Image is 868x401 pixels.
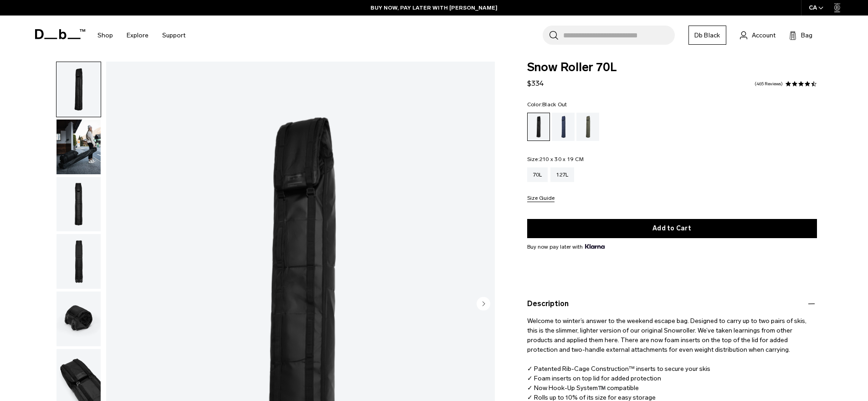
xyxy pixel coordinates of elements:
[740,30,776,41] a: Account
[527,219,817,238] button: Add to Cart
[56,177,101,232] button: Snow Roller 70L Black Out
[56,234,101,289] img: Snow Roller 70L Black Out
[789,30,812,41] button: Bag
[527,298,817,309] button: Description
[56,62,101,117] button: Snow Roller 70L Black Out
[688,26,726,45] a: Db Black
[527,243,605,251] span: Buy now pay later with
[98,19,113,52] a: Shop
[585,244,605,249] img: {"height" => 20, "alt" => "Klarna"}
[527,113,550,141] a: Black Out
[527,167,548,182] a: 70L
[127,19,149,52] a: Explore
[56,291,101,347] button: Snow Roller 70L Black Out
[576,113,599,141] a: Moss Green
[542,101,567,108] span: Black Out
[527,156,584,162] legend: Size:
[162,19,185,52] a: Support
[527,62,817,73] span: Snow Roller 70L
[539,156,584,162] span: 210 x 30 x 19 CM
[91,16,192,55] nav: Main Navigation
[801,31,812,40] span: Bag
[56,120,101,174] img: Snow Roller 70L Black Out
[752,31,776,40] span: Account
[56,119,101,175] button: Snow Roller 70L Black Out
[550,167,574,182] a: 127L
[527,195,555,202] button: Size Guide
[552,113,575,141] a: Blue Hour
[527,79,544,88] span: $334
[755,82,783,86] a: 465 reviews
[56,234,101,289] button: Snow Roller 70L Black Out
[56,62,101,117] img: Snow Roller 70L Black Out
[477,297,490,312] button: Next slide
[56,292,101,346] img: Snow Roller 70L Black Out
[370,4,498,12] a: BUY NOW, PAY LATER WITH [PERSON_NAME]
[56,177,101,232] img: Snow Roller 70L Black Out
[527,102,567,107] legend: Color:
